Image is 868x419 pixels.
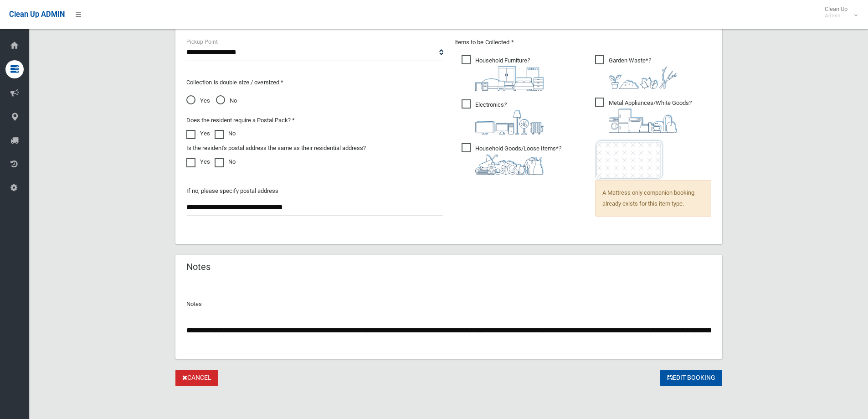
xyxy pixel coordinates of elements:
[609,99,692,133] i: ?
[825,12,847,19] small: Admin
[595,140,663,180] img: e7408bece873d2c1783593a074e5cb2f.png
[186,95,210,106] span: Yes
[462,55,544,91] span: Household Furniture
[609,66,677,89] img: 4fd8a5c772b2c999c83690221e5242e0.png
[186,143,366,154] label: Is the resident's postal address the same as their residential address?
[462,99,544,134] span: Electronics
[475,154,544,175] img: b13cc3517677393f34c0a387616ef184.png
[660,370,722,387] button: Edit Booking
[595,98,692,133] span: Metal Appliances/White Goods
[820,5,857,19] span: Clean Up
[475,66,544,91] img: aa9efdbe659d29b613fca23ba79d85cb.png
[475,101,544,134] i: ?
[595,180,711,217] span: A Mattress only companion booking already exists for this item type.
[595,55,677,89] span: Garden Waste*
[215,128,236,139] label: No
[462,143,561,175] span: Household Goods/Loose Items*
[175,370,218,387] a: Cancel
[186,299,711,310] p: Notes
[475,110,544,134] img: 394712a680b73dbc3d2a6a3a7ffe5a07.png
[475,145,561,175] i: ?
[186,156,210,167] label: Yes
[609,109,677,133] img: 36c1b0289cb1767239cdd3de9e694f19.png
[186,77,443,88] p: Collection is double size / oversized *
[175,258,221,276] header: Notes
[215,156,236,167] label: No
[475,57,544,91] i: ?
[186,115,295,126] label: Does the resident require a Postal Pack? *
[186,186,278,197] label: If no, please specify postal address
[609,57,677,89] i: ?
[216,95,237,106] span: No
[454,37,711,48] p: Items to be Collected *
[186,128,210,139] label: Yes
[9,10,65,19] span: Clean Up ADMIN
